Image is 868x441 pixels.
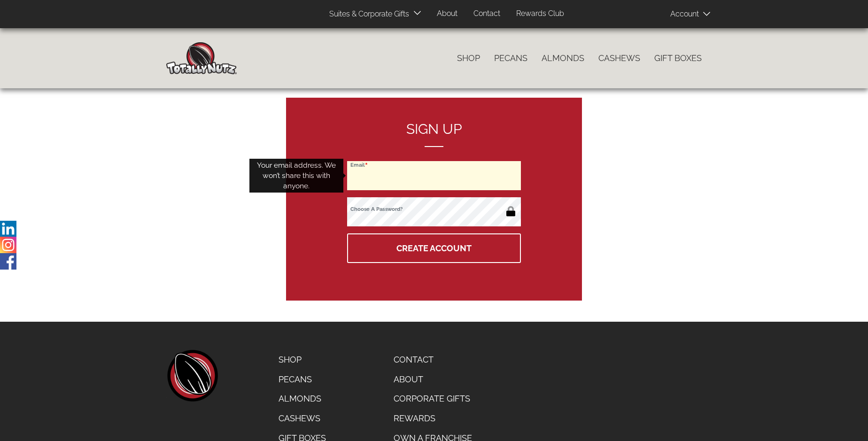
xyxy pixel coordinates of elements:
a: Cashews [271,409,333,428]
button: Create Account [347,233,521,263]
a: Pecans [487,48,535,68]
a: About [387,370,479,389]
a: Shop [271,350,333,370]
a: Gift Boxes [647,48,709,68]
a: Corporate Gifts [387,389,479,409]
a: Pecans [271,370,333,389]
a: home [166,350,218,402]
a: Rewards [387,409,479,428]
a: Contact [387,350,479,370]
img: Home [166,42,237,74]
a: Contact [466,5,507,23]
input: Email [347,161,521,190]
a: Shop [450,48,487,68]
a: Almonds [535,48,591,68]
div: Your email address. We won’t share this with anyone. [249,159,343,193]
a: Rewards Club [509,5,571,23]
a: Almonds [271,389,333,409]
a: Cashews [591,48,647,68]
a: Suites & Corporate Gifts [322,5,412,23]
a: About [430,5,465,23]
h2: Sign up [347,121,521,147]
